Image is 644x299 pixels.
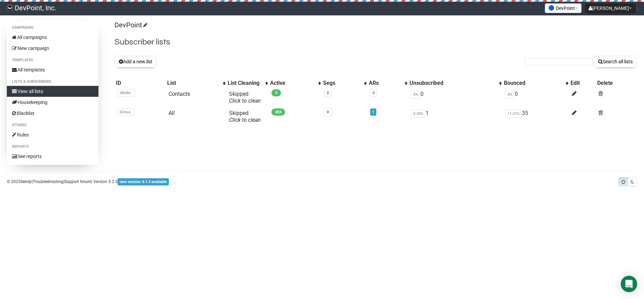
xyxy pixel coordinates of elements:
[549,5,554,11] img: favicons
[118,178,169,185] span: new version: 6.1.3 available
[7,32,98,43] a: All campaigns
[118,179,169,184] a: new version: 6.1.3 available
[597,80,636,87] div: Delete
[270,80,315,87] div: Active
[504,80,562,87] div: Bounced
[117,89,135,97] span: 68U8d..
[505,110,522,118] span: 11.01%
[229,91,261,104] span: Skipped
[323,80,361,87] div: Segs
[505,91,515,99] span: 0%
[229,110,261,123] span: Skipped
[7,64,98,75] a: All templates
[7,5,13,11] img: 0914048cb7d76895f239797112de4a6b
[117,108,135,116] span: X2osa..
[116,80,164,87] div: ID
[7,143,98,151] li: Reports
[7,78,98,86] li: Lists & subscribers
[7,151,98,162] a: See reports
[33,179,63,184] a: Troubleshooting
[7,56,98,64] li: Templates
[408,88,502,107] td: 0
[228,80,262,87] div: List Cleaning
[115,56,157,67] button: Add a new list
[7,129,98,140] a: Rules
[367,78,408,88] th: ARs: No sort applied, activate to apply an ascending sort
[327,91,329,95] a: 0
[7,97,98,108] a: Housekeeping
[7,108,98,119] a: Blacklist
[7,178,169,185] p: © 2025 | | | Version 5.2.5
[369,80,401,87] div: ARs
[502,78,569,88] th: Bounced: No sort applied, activate to apply an ascending sort
[115,78,166,88] th: ID: No sort applied, sorting is disabled
[226,78,269,88] th: List Cleaning: No sort applied, activate to apply an ascending sort
[322,78,367,88] th: Segs: No sort applied, activate to apply an ascending sort
[169,110,175,116] a: All
[596,78,637,88] th: Delete: No sort applied, sorting is disabled
[411,91,420,99] span: 0%
[271,108,285,116] span: 283
[166,78,226,88] th: List: No sort applied, activate to apply an ascending sort
[21,179,32,184] a: Sendy
[410,80,496,87] div: Unsubscribed
[7,121,98,129] li: Others
[167,80,219,87] div: List
[115,21,146,29] a: DevPoint
[408,107,502,126] td: 1
[571,80,594,87] div: Edit
[621,276,637,292] div: Open Intercom Messenger
[373,91,375,95] a: 0
[271,89,281,96] span: 3
[411,110,426,118] span: 0.35%
[229,117,261,123] a: Click to clean
[7,24,98,32] li: Campaigns
[269,78,322,88] th: Active: No sort applied, activate to apply an ascending sort
[545,3,581,13] button: DevPoint
[229,97,261,104] a: Click to clean
[502,88,569,107] td: 0
[327,110,329,114] a: 0
[594,56,637,67] button: Search all lists
[372,110,374,114] a: 1
[7,86,98,97] a: View all lists
[115,36,637,48] h2: Subscriber lists
[569,78,596,88] th: Edit: No sort applied, sorting is disabled
[7,43,98,54] a: New campaign
[502,107,569,126] td: 35
[64,179,91,184] a: Support forum
[408,78,502,88] th: Unsubscribed: No sort applied, activate to apply an ascending sort
[169,91,190,97] a: Contacts
[585,3,635,13] button: [PERSON_NAME]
